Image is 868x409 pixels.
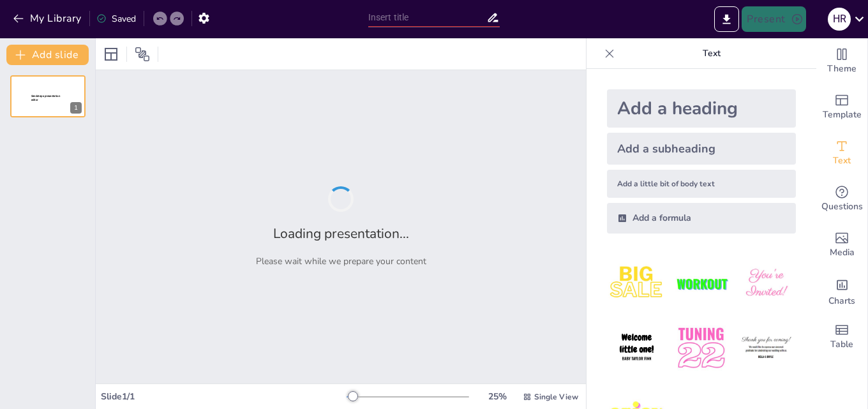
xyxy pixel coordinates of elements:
img: 5.jpeg [671,318,731,378]
span: Single View [534,392,578,402]
div: Saved [96,13,136,25]
img: 6.jpeg [737,318,796,378]
div: Add a subheading [607,133,796,165]
span: Template [823,108,862,122]
span: Charts [828,294,855,308]
div: 1 [10,75,86,117]
div: Get real-time input from your audience [816,176,867,222]
span: Position [135,47,150,62]
button: Н R [828,6,851,32]
span: Sendsteps presentation editor [31,94,60,101]
div: Add images, graphics, shapes or video [816,222,867,268]
div: Slide 1 / 1 [101,390,347,403]
input: Insert title [368,8,487,27]
img: 1.jpeg [607,254,666,313]
div: Add a table [816,314,867,360]
span: Text [833,154,851,168]
div: Add charts and graphs [816,268,867,314]
button: My Library [10,8,87,29]
button: Present [742,6,805,32]
span: Theme [827,62,857,76]
span: Table [830,338,853,352]
h2: Loading presentation... [273,225,409,242]
img: 2.jpeg [671,254,731,313]
div: 1 [70,102,82,114]
p: Text [620,38,804,69]
div: Add ready made slides [816,84,867,130]
div: Add a heading [607,89,796,128]
span: Questions [821,200,863,214]
button: Add slide [6,45,89,65]
div: Change the overall theme [816,38,867,84]
div: Н R [828,8,851,31]
div: Add a little bit of body text [607,170,796,198]
img: 4.jpeg [607,318,666,378]
button: Export to PowerPoint [714,6,739,32]
div: Add a formula [607,203,796,234]
div: 25 % [482,390,513,403]
p: Please wait while we prepare your content [256,255,426,267]
img: 3.jpeg [737,254,796,313]
div: Layout [101,44,121,64]
span: Media [830,246,855,260]
div: Add text boxes [816,130,867,176]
